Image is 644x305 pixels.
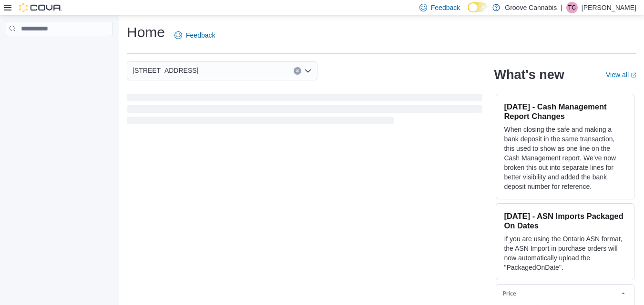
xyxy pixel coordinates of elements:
[561,2,562,13] p: |
[504,102,626,121] h3: [DATE] - Cash Management Report Changes
[127,96,482,126] span: Loading
[505,2,557,13] p: Groove Cannabis
[304,67,312,75] button: Open list of options
[19,3,62,12] img: Cova
[568,2,576,13] span: TC
[294,67,301,75] button: Clear input
[133,65,198,76] span: [STREET_ADDRESS]
[582,2,636,13] p: [PERSON_NAME]
[127,23,165,42] h1: Home
[6,38,112,61] nav: Complex example
[171,26,219,45] a: Feedback
[186,30,215,40] span: Feedback
[504,125,626,191] p: When closing the safe and making a bank deposit in the same transaction, this used to show as one...
[606,71,636,79] a: View allExternal link
[631,72,636,78] svg: External link
[504,234,626,272] p: If you are using the Ontario ASN format, the ASN Import in purchase orders will now automatically...
[431,3,460,12] span: Feedback
[494,67,564,82] h2: What's new
[566,2,578,13] div: Tammy Crawford
[468,2,488,12] input: Dark Mode
[504,211,626,230] h3: [DATE] - ASN Imports Packaged On Dates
